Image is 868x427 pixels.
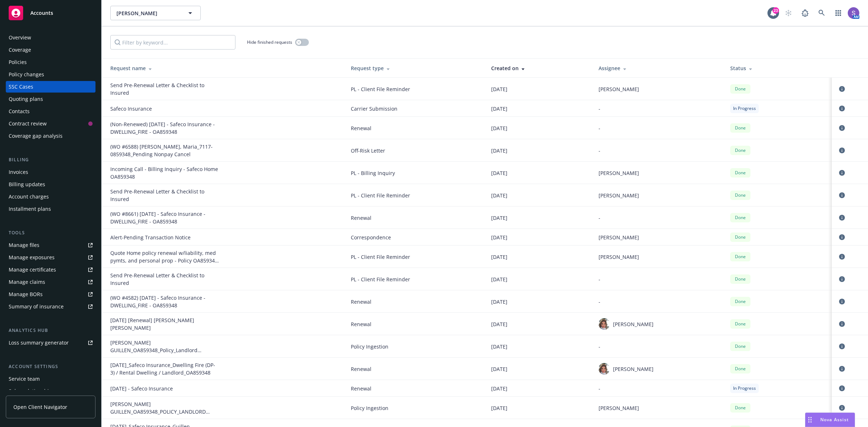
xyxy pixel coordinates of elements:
div: Sales relationships [9,385,55,397]
span: Done [733,366,748,372]
div: Contract review [9,118,47,129]
a: Account charges [6,191,95,202]
div: Analytics hub [6,327,95,334]
span: [DATE] [491,404,507,412]
span: [DATE] [491,124,507,132]
div: Safeco Insurance [110,105,219,112]
span: Done [733,234,748,240]
a: Installment plans [6,203,95,215]
div: 2021-09-22_Safeco Insurance_Dwelling Fire (DP-3) / Rental Dwelling / Landlord_OA859348 [110,361,219,376]
a: Quoting plans [6,93,95,105]
span: [DATE] [491,253,507,261]
div: MARIA GUILLEN_OA859348_Policy_Landlord Protection [110,339,219,354]
div: Drag to move [805,413,814,427]
span: Off-Risk Letter [351,147,480,154]
div: Manage BORs [9,289,43,300]
a: Start snowing [781,6,796,20]
div: - [599,124,719,132]
div: - [599,105,719,112]
a: circleInformation [838,342,846,351]
a: circleInformation [838,191,846,200]
span: Accounts [30,10,53,16]
div: Loss summary generator [9,337,69,349]
div: (Non-Renewed) 09/22/25 - Safeco Insurance - DWELLING_FIRE - OA859348 [110,120,219,136]
div: - [599,214,719,222]
span: Done [733,86,748,92]
div: Summary of insurance [9,301,64,312]
a: Invoices [6,166,95,178]
div: Contacts [9,106,30,117]
div: Alert-Pending Transaction Notice [110,234,219,241]
a: circleInformation [838,364,846,373]
a: circleInformation [838,275,846,283]
span: [DATE] [491,385,507,392]
span: [DATE] [491,105,507,112]
span: In Progress [733,105,756,112]
a: Contract review [6,118,95,129]
div: Coverage gap analysis [9,130,63,142]
span: [PERSON_NAME] [599,253,639,261]
span: PL - Client File Reminder [351,192,480,199]
a: Summary of insurance [6,301,95,312]
a: circleInformation [838,320,846,328]
a: Manage certificates [6,264,95,276]
span: [DATE] [491,320,507,328]
div: Account charges [9,191,49,202]
a: Policies [6,56,95,68]
a: circleInformation [838,252,846,261]
a: Report a Bug [798,6,812,20]
span: [DATE] [491,85,507,93]
div: Status [730,64,826,72]
div: Service team [9,373,40,385]
div: Billing updates [9,179,45,190]
div: Request type [351,64,480,72]
span: Done [733,192,748,198]
div: 09/22/21 - Safeco Insurance [110,385,219,392]
span: Renewal [351,320,480,328]
div: Manage certificates [9,264,56,276]
div: (WO #4582) 09/22/23 - Safeco Insurance - DWELLING_FIRE - OA859348 [110,294,219,309]
span: [DATE] [491,234,507,241]
div: Coverage [9,44,31,56]
div: Manage claims [9,276,45,288]
a: Coverage gap analysis [6,130,95,142]
span: [DATE] [491,365,507,373]
span: Hide finished requests [247,39,292,45]
span: In Progress [733,385,756,392]
span: PL - Client File Reminder [351,276,480,283]
div: Created on [491,64,587,72]
span: [DATE] [491,214,507,222]
a: circleInformation [838,297,846,306]
div: 07/24/2022 [Renewal] Guillen, Maria Trinidad Vega [110,316,219,332]
a: circleInformation [838,403,846,412]
img: photo [848,7,859,19]
span: Done [733,298,748,305]
span: Manage exposures [6,252,95,263]
span: [DATE] [491,298,507,306]
button: Nova Assist [805,413,855,427]
a: Service team [6,373,95,385]
span: Correspondence [351,234,480,241]
div: - [599,385,719,392]
div: - [599,298,719,306]
span: [PERSON_NAME] [599,234,639,241]
div: Send Pre-Renewal Letter & Checklist to Insured [110,188,219,203]
div: - [599,276,719,283]
span: Renewal [351,365,480,373]
div: Overview [9,32,31,43]
span: [DATE] [491,276,507,283]
a: circleInformation [838,104,846,113]
div: 23 [773,7,779,14]
div: Assignee [599,64,719,72]
a: circleInformation [838,384,846,393]
a: Contacts [6,106,95,117]
div: Policy changes [9,69,44,80]
a: circleInformation [838,233,846,242]
a: circleInformation [838,124,846,132]
a: Overview [6,32,95,43]
a: Switch app [831,6,846,20]
a: SSC Cases [6,81,95,93]
a: Search [814,6,829,20]
div: Request name [110,64,339,72]
span: Carrier Submission [351,105,480,112]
